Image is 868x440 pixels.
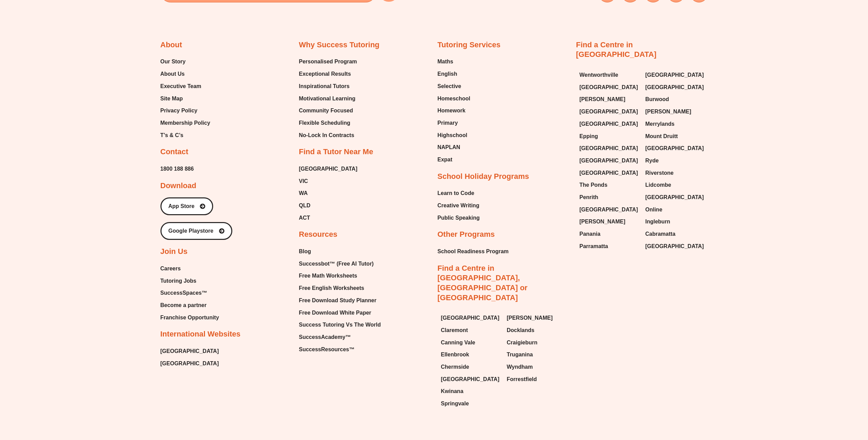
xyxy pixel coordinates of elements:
[645,229,704,239] a: Cabramatta
[507,374,537,384] span: Forrestfield
[438,106,466,116] span: Homework
[645,70,704,80] a: [GEOGRAPHIC_DATA]
[580,156,638,166] span: [GEOGRAPHIC_DATA]
[441,313,500,323] a: [GEOGRAPHIC_DATA]
[299,81,357,91] a: Inspirational Tutors
[507,362,566,372] a: Wyndham
[645,180,671,190] span: Lidcombe
[438,172,529,182] h2: School Holiday Programs
[160,164,194,174] a: 1800 188 886
[507,325,566,335] a: Docklands
[645,131,678,142] span: Mount Druitt
[580,192,598,203] span: Penrith
[160,147,189,157] h2: Contact
[580,82,639,93] a: [GEOGRAPHIC_DATA]
[299,271,381,281] a: Free Math Worksheets
[299,283,364,293] span: Free English Worksheets
[645,119,704,129] a: Merrylands
[441,325,468,335] span: Claremont
[160,118,210,128] a: Membership Policy
[160,81,210,91] a: Executive Team
[299,246,311,257] span: Blog
[645,156,659,166] span: Ryde
[507,374,566,384] a: Forrestfield
[299,308,372,318] span: Free Download White Paper
[160,40,182,50] h2: About
[438,230,495,240] h2: Other Programs
[438,57,470,67] a: Maths
[507,350,533,360] span: Truganina
[507,313,566,323] a: [PERSON_NAME]
[160,130,210,140] a: T’s & C’s
[160,313,219,323] span: Franchise Opportunity
[160,94,183,104] span: Site Map
[580,143,639,154] a: [GEOGRAPHIC_DATA]
[160,81,202,91] span: Executive Team
[645,241,704,252] span: [GEOGRAPHIC_DATA]
[645,131,704,142] a: Mount Druitt
[645,94,704,105] a: Burwood
[160,222,232,240] a: Google Playstore
[160,94,210,104] a: Site Map
[299,230,338,240] h2: Resources
[160,130,183,140] span: T’s & C’s
[160,329,241,339] h2: International Websites
[438,155,453,165] span: Expat
[299,344,381,355] a: SuccessResources™
[299,94,355,104] span: Motivational Learning
[645,119,674,129] span: Merrylands
[438,213,480,223] span: Public Speaking
[299,188,308,198] span: WA
[580,180,639,190] a: The Ponds
[299,213,310,223] span: ACT
[645,205,704,215] a: Online
[299,344,355,355] span: SuccessResources™
[580,205,639,215] a: [GEOGRAPHIC_DATA]
[299,106,357,116] a: Community Focused
[438,246,509,257] a: School Readiness Program
[299,69,351,79] span: Exceptional Results
[438,264,528,302] a: Find a Centre in [GEOGRAPHIC_DATA], [GEOGRAPHIC_DATA] or [GEOGRAPHIC_DATA]
[299,130,357,140] a: No-Lock In Contracts
[160,300,207,310] span: Become a partner
[507,350,566,360] a: Truganina
[834,407,868,440] div: Chat Widget
[645,241,704,252] a: [GEOGRAPHIC_DATA]
[645,168,704,178] a: Riverstone
[580,192,639,203] a: Penrith
[299,271,357,281] span: Free Math Worksheets
[645,107,691,117] span: [PERSON_NAME]
[580,168,639,178] a: [GEOGRAPHIC_DATA]
[299,69,357,79] a: Exceptional Results
[160,197,213,215] a: App Store
[645,217,704,227] a: Ingleburn
[580,241,608,252] span: Parramatta
[299,147,373,157] h2: Find a Tutor Near Me
[441,338,500,348] a: Canning Vale
[441,386,464,396] span: Kwinana
[299,118,357,128] a: Flexible Scheduling
[645,143,704,154] a: [GEOGRAPHIC_DATA]
[580,70,639,80] a: Wentworthville
[299,283,381,293] a: Free English Worksheets
[580,229,600,239] span: Panania
[299,332,351,342] span: SuccessAcademy™
[160,181,196,191] h2: Download
[299,295,377,306] span: Free Download Study Planner
[580,180,608,190] span: The Ponds
[645,82,704,93] a: [GEOGRAPHIC_DATA]
[160,358,219,369] a: [GEOGRAPHIC_DATA]
[160,288,207,298] span: SuccessSpaces™
[645,156,704,166] a: Ryde
[441,338,475,348] span: Canning Vale
[299,259,381,269] a: Successbot™ (Free AI Tutor)
[299,295,381,306] a: Free Download Study Planner
[438,155,470,165] a: Expat
[438,57,453,67] span: Maths
[299,164,358,174] a: [GEOGRAPHIC_DATA]
[441,386,500,396] a: Kwinana
[160,276,219,286] a: Tutoring Jobs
